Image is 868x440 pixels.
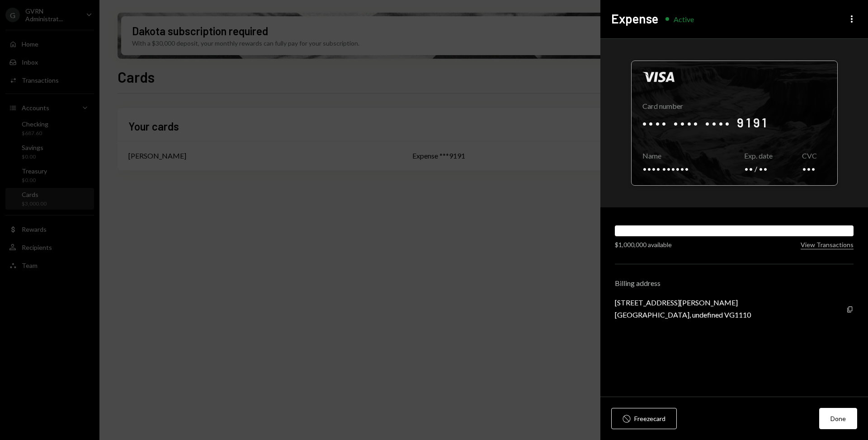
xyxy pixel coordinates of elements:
[615,279,854,287] div: Billing address
[615,240,672,249] div: $1,000,000 available
[801,241,854,249] button: View Transactions
[674,15,694,23] div: Active
[634,414,665,423] div: Freeze card
[615,298,751,307] div: [STREET_ADDRESS][PERSON_NAME]
[611,408,677,429] button: Freezecard
[819,408,857,429] button: Done
[615,310,751,319] div: [GEOGRAPHIC_DATA], undefined VG1110
[631,61,838,186] div: Click to reveal
[611,10,658,28] h2: Expense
